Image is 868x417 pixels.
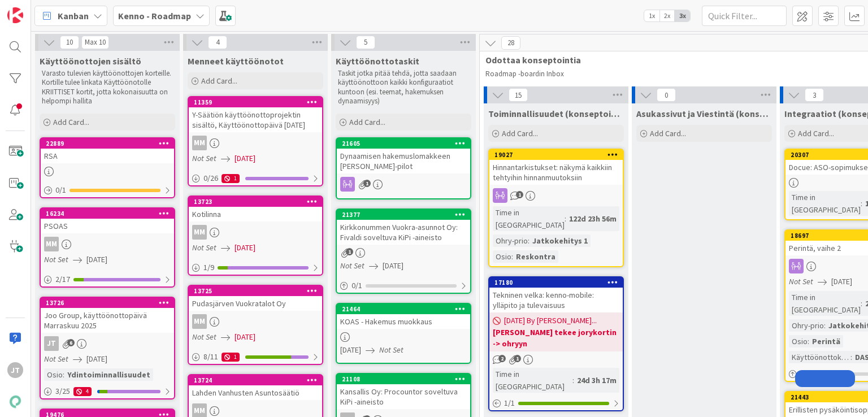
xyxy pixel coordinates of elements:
a: 21377Kirkkonummen Vuokra-asunnot Oy: Fivaldi soveltuva KiPi -aineistoNot Set[DATE]0/1 [336,208,471,294]
div: 8/111 [189,350,322,364]
a: 13725Pudasjärven Vuokratalot OyMMNot Set[DATE]8/111 [188,285,323,365]
div: Kotilinna [189,207,322,221]
span: [DATE] [235,242,255,254]
span: : [850,351,852,363]
span: Käyttöönottojen sisältö [40,55,141,67]
div: Lahden Vanhusten Asuntosäätiö [189,385,322,400]
span: 1 [363,180,371,187]
div: 24d 3h 17m [574,374,619,386]
div: JT [41,336,174,351]
span: 6 [67,339,75,346]
span: [DATE] [86,353,107,365]
div: 21605 [337,138,470,149]
span: Add Card... [349,117,385,127]
a: 21464KOAS - Hakemus muokkaus[DATE]Not Set [336,303,471,364]
span: 1 [346,248,353,255]
div: 19027 [489,150,623,160]
span: 2 [498,355,506,362]
div: 21464KOAS - Hakemus muokkaus [337,304,470,329]
div: Kirkkonummen Vuokra-asunnot Oy: Fivaldi soveltuva KiPi -aineisto [337,220,470,245]
div: 19027Hinnantarkistukset: näkymä kaikkiin tehtyihin hinnanmuutoksiin [489,150,623,185]
span: : [572,374,574,386]
div: 16234 [46,210,174,218]
span: Add Card... [502,128,538,138]
span: 0 / 1 [351,280,362,292]
a: 17180Tekninen velka: kenno-mobile: ylläpito ja tulevaisuus[DATE] By [PERSON_NAME]...[PERSON_NAME]... [488,276,624,411]
img: Visit kanbanzone.com [7,7,23,23]
div: 13726 [41,298,174,308]
span: : [824,319,826,332]
div: 13726 [46,299,174,307]
div: 11359 [194,98,322,106]
span: : [63,368,64,381]
div: Dynaamisen hakemuslomakkeen [PERSON_NAME]-pilot [337,149,470,173]
div: 1/9 [189,260,322,275]
div: MM [189,225,322,240]
div: Ohry-prio [789,319,824,332]
div: 21605Dynaamisen hakemuslomakkeen [PERSON_NAME]-pilot [337,138,470,173]
span: 15 [509,88,528,102]
div: Time in [GEOGRAPHIC_DATA] [789,291,861,316]
div: 21605 [342,140,470,147]
div: KOAS - Hakemus muokkaus [337,314,470,329]
div: JT [7,362,23,378]
a: 19027Hinnantarkistukset: näkymä kaikkiin tehtyihin hinnanmuutoksiinTime in [GEOGRAPHIC_DATA]:122d... [488,149,624,267]
div: 13723 [194,198,322,206]
span: [DATE] [383,260,403,272]
div: Time in [GEOGRAPHIC_DATA] [789,191,861,216]
b: [PERSON_NAME] tekee jorykortin -> ohryyn [493,327,619,349]
span: [DATE] [235,153,255,164]
div: JT [44,336,59,351]
span: 1 [516,191,523,198]
div: Osio [789,335,808,347]
div: 0/1 [337,279,470,293]
div: 22889RSA [41,138,174,163]
i: Not Set [340,260,364,271]
span: 2x [659,10,675,21]
span: 28 [501,36,520,50]
span: 0 / 1 [800,368,811,380]
div: 13724 [194,376,322,384]
a: 11359Y-Säätiön käyttöönottoprojektin sisältö, Käyttöönottopäivä [DATE]MMNot Set[DATE]0/261 [188,96,323,186]
div: 19027 [494,151,623,159]
span: : [861,297,862,310]
span: [DATE] [86,254,107,266]
i: Not Set [44,254,68,264]
i: Not Set [192,332,216,342]
span: 10 [60,36,79,49]
div: 22889 [41,138,174,149]
div: Ohry-prio [493,234,528,247]
div: 0/261 [189,171,322,185]
div: MM [192,314,207,329]
div: Pudasjärven Vuokratalot Oy [189,296,322,311]
div: Ydintoiminnallisuudet [64,368,153,381]
i: Not Set [192,153,216,163]
span: 3x [675,10,690,21]
div: Perintä [809,335,843,347]
div: Osio [493,250,511,263]
span: : [861,197,862,210]
p: Taskit jotka pitää tehdä, jotta saadaan käyttöönottoon kaikki konfiguraatiot kuntoon (esi. teemat... [338,69,469,106]
div: Max 10 [85,40,106,45]
div: Jatkokehitys 1 [530,234,591,247]
span: Add Card... [201,76,237,86]
span: 3 / 25 [55,385,70,397]
b: Kenno - Roadmap [118,10,191,21]
div: MM [192,225,207,240]
div: 21464 [342,305,470,313]
span: Menneet käyttöönotot [188,55,284,67]
div: RSA [41,149,174,163]
i: Not Set [379,345,403,355]
div: 21377Kirkkonummen Vuokra-asunnot Oy: Fivaldi soveltuva KiPi -aineisto [337,210,470,245]
div: 21108 [342,375,470,383]
div: 1 [222,353,240,362]
div: 11359 [189,97,322,107]
span: : [528,234,530,247]
div: 1 [222,174,240,183]
span: : [808,335,809,347]
div: 13724 [189,375,322,385]
p: Varasto tulevien käyttöönottojen korteille. Kortille tulee linkata Käyttöönotolle KRIITTISET kort... [42,69,173,106]
span: 4 [208,36,227,49]
i: Not Set [789,276,813,286]
span: Add Card... [53,117,89,127]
